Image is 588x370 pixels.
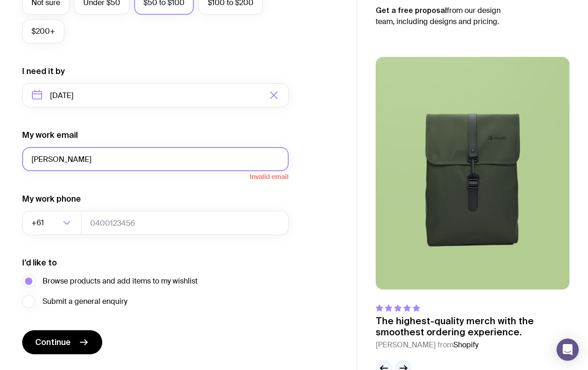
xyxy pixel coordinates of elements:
[22,257,57,268] label: I’d like to
[22,330,102,354] button: Continue
[22,19,64,43] label: $200+
[376,5,514,27] p: from our design team, including designs and pricing.
[22,129,78,141] label: My work email
[557,339,579,361] div: Open Intercom Messenger
[31,211,46,235] span: +61
[46,211,60,235] input: Search for option
[376,6,447,14] strong: Get a free proposal
[376,315,569,338] p: The highest-quality merch with the smoothest ordering experience.
[81,211,289,235] input: 0400123456
[35,337,71,348] span: Continue
[43,296,127,307] span: Submit a general enquiry
[22,147,289,171] input: you@email.com
[43,276,198,287] span: Browse products and add items to my wishlist
[453,340,478,350] span: Shopify
[22,211,81,235] div: Search for option
[22,193,81,204] label: My work phone
[22,171,289,180] span: Invalid email
[22,83,289,107] input: Select a target date
[376,339,569,351] cite: [PERSON_NAME] from
[22,66,65,77] label: I need it by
